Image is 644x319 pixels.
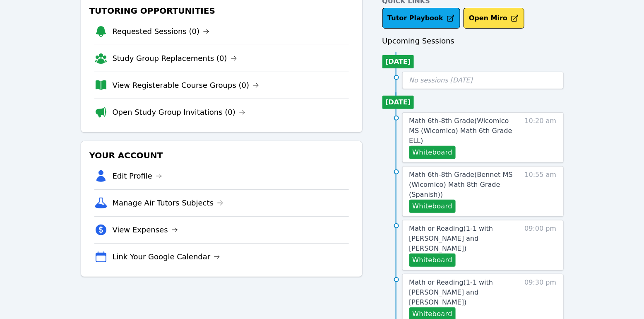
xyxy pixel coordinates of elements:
[113,251,221,263] a: Link Your Google Calendar
[409,225,493,252] span: Math or Reading ( 1-1 with [PERSON_NAME] and [PERSON_NAME] )
[409,117,512,145] span: Math 6th-8th Grade ( Wicomico MS (Wicomico) Math 6th Grade ELL )
[409,170,520,200] a: Math 6th-8th Grade(Bennet MS (Wicomico) Math 8th Grade (Spanish))
[409,278,520,307] a: Math or Reading(1-1 with [PERSON_NAME] and [PERSON_NAME])
[409,278,493,306] span: Math or Reading ( 1-1 with [PERSON_NAME] and [PERSON_NAME] )
[382,55,414,68] li: [DATE]
[382,8,461,29] a: Tutor Playbook
[88,148,356,163] h3: Your Account
[409,171,513,198] span: Math 6th-8th Grade ( Bennet MS (Wicomico) Math 8th Grade (Spanish) )
[409,76,473,84] span: No sessions [DATE]
[525,116,557,159] span: 10:20 am
[113,80,260,91] a: View Registerable Course Groups (0)
[525,170,557,213] span: 10:55 am
[382,35,564,47] h3: Upcoming Sessions
[113,170,163,182] a: Edit Profile
[113,53,237,64] a: Study Group Replacements (0)
[382,96,414,109] li: [DATE]
[409,200,456,213] button: Whiteboard
[113,106,246,118] a: Open Study Group Invitations (0)
[88,3,356,18] h3: Tutoring Opportunities
[464,8,524,29] button: Open Miro
[409,254,456,267] button: Whiteboard
[525,224,557,267] span: 09:00 pm
[409,116,520,146] a: Math 6th-8th Grade(Wicomico MS (Wicomico) Math 6th Grade ELL)
[113,224,178,236] a: View Expenses
[409,224,520,254] a: Math or Reading(1-1 with [PERSON_NAME] and [PERSON_NAME])
[409,146,456,159] button: Whiteboard
[113,26,210,37] a: Requested Sessions (0)
[113,197,224,209] a: Manage Air Tutors Subjects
